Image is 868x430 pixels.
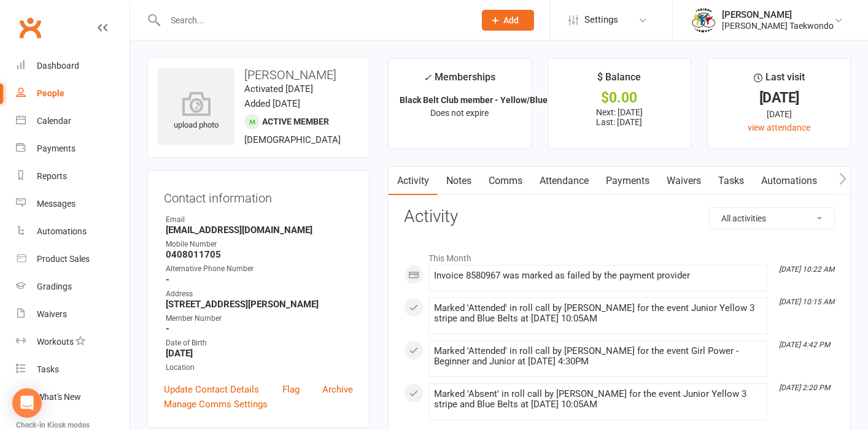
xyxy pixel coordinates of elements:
[166,274,353,285] strong: -
[389,167,438,195] a: Activity
[710,167,753,195] a: Tasks
[37,364,59,374] div: Tasks
[748,123,810,132] a: view attendance
[12,388,42,418] div: Open Intercom Messenger
[244,83,313,94] time: Activated [DATE]
[434,303,762,324] div: Marked 'Attended' in roll call by [PERSON_NAME] for the event Junior Yellow 3 stripe and Blue Bel...
[719,107,839,121] div: [DATE]
[16,107,130,135] a: Calendar
[482,10,534,31] button: Add
[400,95,575,105] strong: Black Belt Club member - Yellow/Blue/Red ...
[16,328,130,356] a: Workouts
[158,91,234,132] div: upload photo
[430,108,489,118] span: Does not expire
[584,6,618,34] span: Settings
[434,271,762,281] div: Invoice 8580967 was marked as failed by the payment provider
[158,68,359,82] h3: [PERSON_NAME]
[37,392,81,402] div: What's New
[404,245,835,265] li: This Month
[322,382,353,397] a: Archive
[166,263,353,275] div: Alternative Phone Number
[244,134,341,145] span: [DEMOGRAPHIC_DATA]
[16,80,130,107] a: People
[691,8,716,33] img: thumb_image1638236014.png
[164,382,259,397] a: Update Contact Details
[166,313,353,324] div: Member Number
[15,12,45,43] a: Clubworx
[16,52,130,80] a: Dashboard
[16,135,130,163] a: Payments
[480,167,531,195] a: Comms
[166,362,353,374] div: Location
[262,117,329,126] span: Active member
[16,301,130,328] a: Waivers
[779,340,830,349] i: [DATE] 4:42 PM
[503,15,519,25] span: Add
[166,299,353,310] strong: [STREET_ADDRESS][PERSON_NAME]
[438,167,480,195] a: Notes
[753,167,826,195] a: Automations
[37,309,67,319] div: Waivers
[37,282,72,291] div: Gradings
[719,91,839,104] div: [DATE]
[531,167,597,195] a: Attendance
[722,20,834,31] div: [PERSON_NAME] Taekwondo
[779,265,834,274] i: [DATE] 10:22 AM
[166,323,353,334] strong: -
[166,348,353,359] strong: [DATE]
[597,69,641,91] div: $ Balance
[16,190,130,218] a: Messages
[37,199,76,209] div: Messages
[164,397,268,412] a: Manage Comms Settings
[166,214,353,226] div: Email
[779,383,830,392] i: [DATE] 2:20 PM
[16,218,130,245] a: Automations
[37,61,79,71] div: Dashboard
[16,383,130,411] a: What's New
[37,88,64,98] div: People
[37,171,67,181] div: Reports
[722,9,834,20] div: [PERSON_NAME]
[37,254,90,264] div: Product Sales
[37,116,71,126] div: Calendar
[16,163,130,190] a: Reports
[424,72,432,83] i: ✓
[559,107,680,127] p: Next: [DATE] Last: [DATE]
[404,207,835,226] h3: Activity
[161,12,466,29] input: Search...
[166,225,353,236] strong: [EMAIL_ADDRESS][DOMAIN_NAME]
[424,69,495,92] div: Memberships
[597,167,658,195] a: Payments
[244,98,300,109] time: Added [DATE]
[37,144,76,153] div: Payments
[166,288,353,300] div: Address
[16,273,130,301] a: Gradings
[166,249,353,260] strong: 0408011705
[37,337,74,347] div: Workouts
[37,226,87,236] div: Automations
[166,239,353,250] div: Mobile Number
[16,245,130,273] a: Product Sales
[559,91,680,104] div: $0.00
[754,69,805,91] div: Last visit
[434,389,762,410] div: Marked 'Absent' in roll call by [PERSON_NAME] for the event Junior Yellow 3 stripe and Blue Belts...
[16,356,130,383] a: Tasks
[166,337,353,349] div: Date of Birth
[282,382,300,397] a: Flag
[164,186,353,205] h3: Contact information
[658,167,710,195] a: Waivers
[434,346,762,367] div: Marked 'Attended' in roll call by [PERSON_NAME] for the event Girl Power - Beginner and Junior at...
[779,298,834,306] i: [DATE] 10:15 AM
